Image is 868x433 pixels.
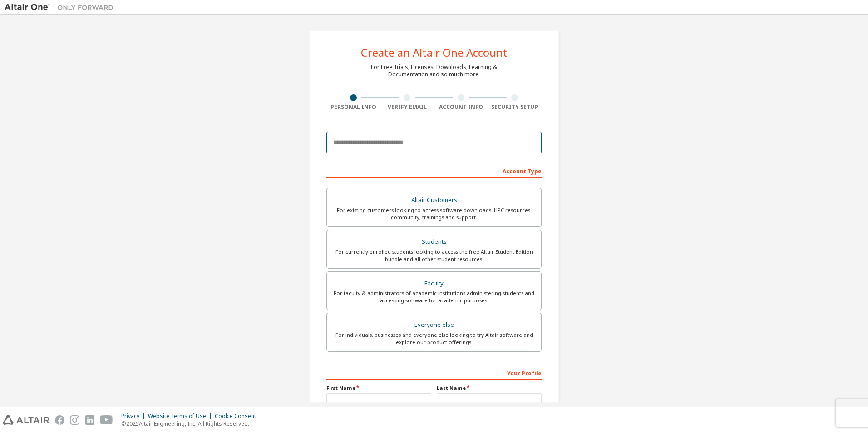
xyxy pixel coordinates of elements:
[121,420,261,428] p: © 2025 Altair Engineering, Inc. All Rights Reserved.
[361,47,508,58] div: Create an Altair One Account
[434,103,488,111] div: Account Info
[121,413,148,420] div: Privacy
[100,415,113,425] img: youtube.svg
[332,248,536,263] div: For currently enrolled students looking to access the free Altair Student Edition bundle and all ...
[488,103,542,111] div: Security Setup
[70,415,79,425] img: instagram.svg
[5,3,118,12] img: Altair One
[148,413,215,420] div: Website Terms of Use
[55,415,64,425] img: facebook.svg
[380,103,434,111] div: Verify Email
[332,290,536,304] div: For faculty & administrators of academic institutions administering students and accessing softwa...
[332,277,536,290] div: Faculty
[332,207,536,221] div: For existing customers looking to access software downloads, HPC resources, community, trainings ...
[332,194,536,207] div: Altair Customers
[326,365,542,380] div: Your Profile
[332,331,536,346] div: For individuals, businesses and everyone else looking to try Altair software and explore our prod...
[326,103,380,111] div: Personal Info
[437,384,542,392] label: Last Name
[371,64,497,78] div: For Free Trials, Licenses, Downloads, Learning & Documentation and so much more.
[85,415,94,425] img: linkedin.svg
[332,236,536,248] div: Students
[215,413,261,420] div: Cookie Consent
[3,415,49,425] img: altair_logo.svg
[326,163,542,178] div: Account Type
[332,319,536,331] div: Everyone else
[326,384,431,392] label: First Name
